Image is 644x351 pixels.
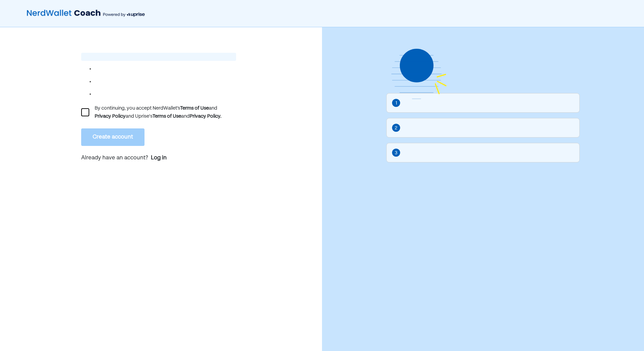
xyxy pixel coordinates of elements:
[180,104,209,112] div: Terms of Use
[81,128,144,146] button: Create account
[95,104,236,120] div: By continuing, you accept NerdWallet’s and and Uprise's and
[395,124,397,132] div: 2
[395,100,397,107] div: 1
[81,154,236,163] p: Already have an account?
[395,149,397,157] div: 3
[151,154,167,162] a: Log in
[190,112,221,120] div: Privacy Policy.
[95,112,126,120] div: Privacy Policy
[153,112,181,120] div: Terms of Use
